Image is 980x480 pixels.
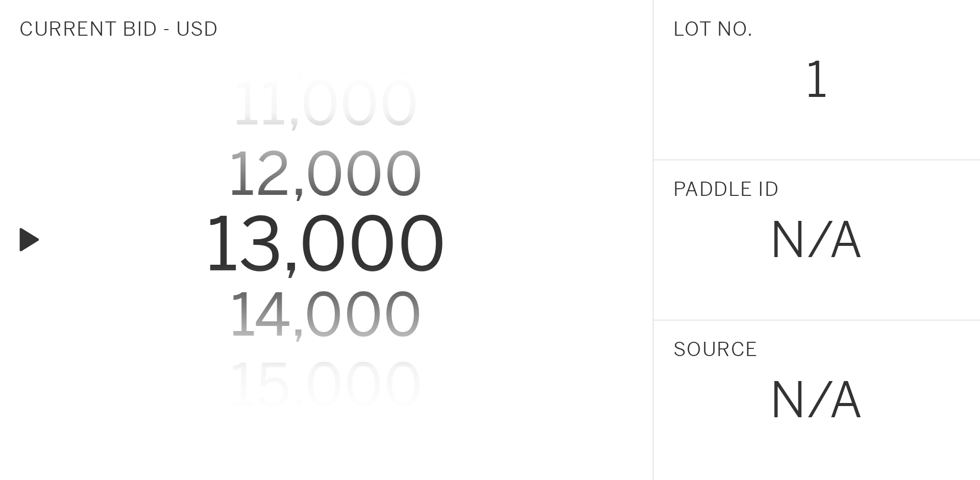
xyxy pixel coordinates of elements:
div: Current Bid - USD [19,19,218,39]
div: N/A [770,376,864,425]
div: 1 [806,56,828,105]
div: LOT NO. [673,19,753,39]
div: SOURCE [673,340,758,359]
div: PADDLE ID [673,180,779,199]
div: N/A [770,216,864,265]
